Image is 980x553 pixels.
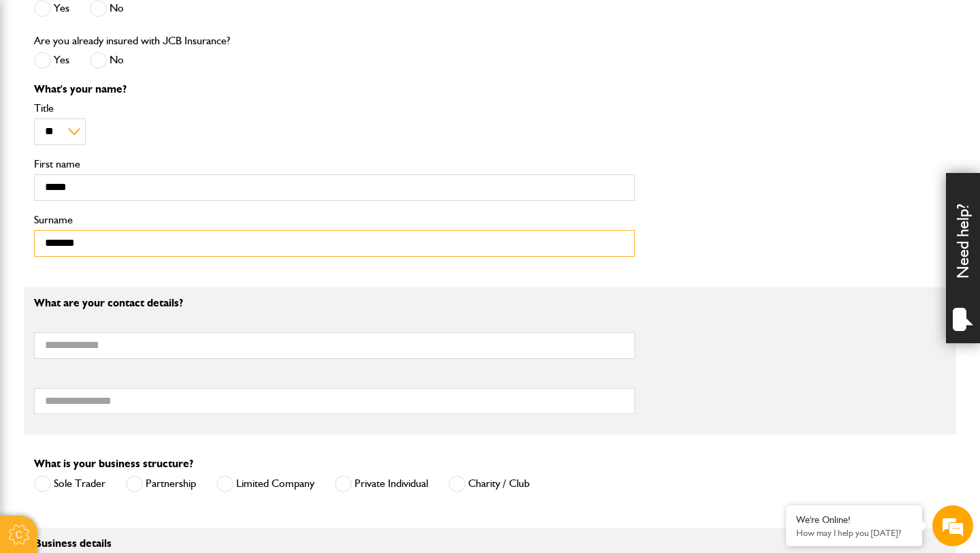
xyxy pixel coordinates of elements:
[796,528,912,538] p: How may I help you today?
[18,166,248,196] input: Enter your email address
[34,159,635,170] label: First name
[185,420,247,438] em: Start Chat
[223,7,256,39] div: Minimize live chat window
[34,458,193,469] label: What is your business structure?
[71,76,229,94] div: Chat with us now
[18,206,248,236] input: Enter your phone number
[946,173,980,343] div: Need help?
[335,475,428,492] label: Private Individual
[34,215,635,225] label: Surname
[34,52,69,69] label: Yes
[448,475,529,492] label: Charity / Club
[90,52,124,69] label: No
[23,76,57,95] img: d_20077148190_company_1631870298795_20077148190
[34,35,230,46] label: Are you already insured with JCB Insurance?
[34,538,635,549] p: Business details
[34,103,635,114] label: Title
[34,475,105,492] label: Sole Trader
[216,475,314,492] label: Limited Company
[18,247,248,408] textarea: Type your message and hit 'Enter'
[34,298,635,309] p: What are your contact details?
[796,514,912,526] div: We're Online!
[126,475,196,492] label: Partnership
[18,126,248,156] input: Enter your last name
[34,84,635,95] p: What's your name?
